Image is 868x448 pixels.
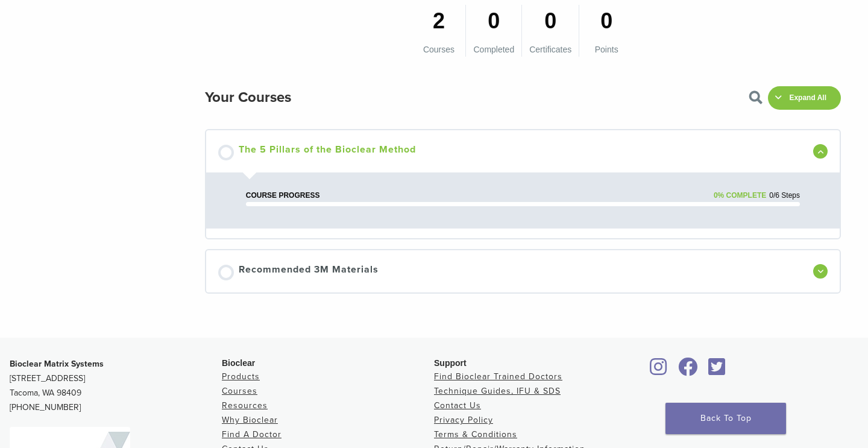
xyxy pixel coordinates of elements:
span: Courses [423,45,454,54]
strong: 0 [529,5,571,37]
span: Bioclear [222,358,255,368]
span: Completed [473,45,514,54]
div: Course Progress [246,192,320,199]
span: The 5 Pillars of the Bioclear Method [239,142,416,160]
a: Find Bioclear Trained Doctors [434,371,562,382]
span: Support [434,358,467,368]
a: Terms & Conditions [434,429,517,440]
a: Find A Doctor [222,429,281,440]
a: Back To Top [665,403,786,434]
a: Contact Us [434,400,481,411]
div: 0% Complete [714,192,766,199]
a: Why Bioclear [222,415,278,425]
a: The 5 Pillars of the Bioclear Method [218,142,806,160]
span: Certificates [529,45,571,54]
h3: Your Courses [205,83,291,112]
strong: 2 [419,5,458,37]
a: Recommended 3M Materials [218,262,806,280]
span: Recommended 3M Materials [239,262,379,280]
a: Products [222,371,260,382]
a: Bioclear [674,365,702,377]
strong: 0 [473,5,514,37]
strong: Bioclear Matrix Systems [10,359,104,369]
a: Bioclear [646,365,671,377]
div: 0/6 Steps [769,192,800,199]
a: Bioclear [704,365,729,377]
p: [STREET_ADDRESS] Tacoma, WA 98409 [PHONE_NUMBER] [10,357,222,415]
button: Show Courses Search Field [749,90,770,105]
span: Expand All [782,93,834,103]
strong: 0 [587,5,626,37]
a: Technique Guides, IFU & SDS [434,386,561,396]
a: Privacy Policy [434,415,493,425]
a: Resources [222,400,268,411]
span: Points [595,45,618,54]
a: Courses [222,386,257,396]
